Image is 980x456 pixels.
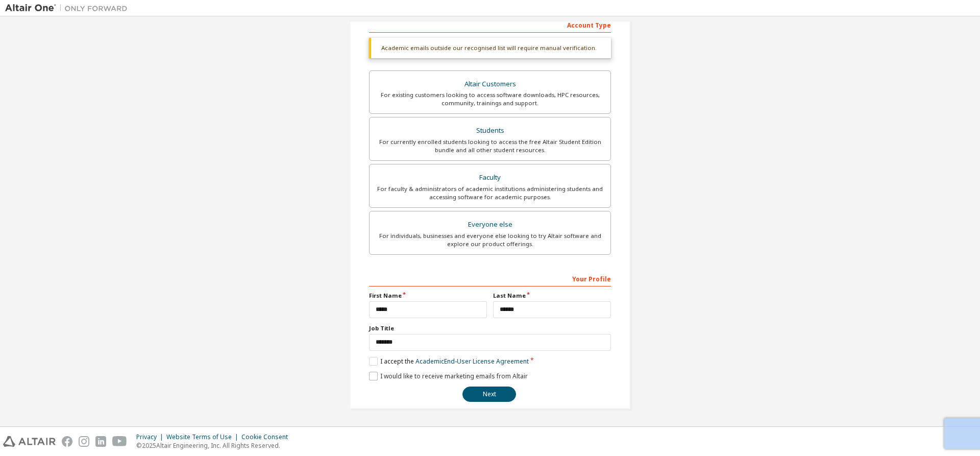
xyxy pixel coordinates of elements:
[95,436,106,447] img: linkedin.svg
[376,138,604,154] div: For currently enrolled students looking to access the free Altair Student Edition bundle and all ...
[62,436,72,447] img: facebook.svg
[369,270,611,286] div: Your Profile
[462,387,516,402] button: Next
[376,124,604,138] div: Students
[376,91,604,107] div: For existing customers looking to access software downloads, HPC resources, community, trainings ...
[5,3,133,13] img: Altair One
[376,77,604,91] div: Altair Customers
[369,16,611,33] div: Account Type
[369,357,529,366] label: I accept the
[79,436,89,447] img: instagram.svg
[166,433,241,441] div: Website Terms of Use
[369,372,528,380] label: I would like to receive marketing emails from Altair
[136,441,294,450] p: © 2025 Altair Engineering, Inc. All Rights Reserved.
[3,436,56,447] img: altair_logo.svg
[376,185,604,201] div: For faculty & administrators of academic institutions administering students and accessing softwa...
[369,292,487,300] label: First Name
[112,436,127,447] img: youtube.svg
[376,218,604,232] div: Everyone else
[136,433,166,441] div: Privacy
[415,357,529,366] a: Academic End-User License Agreement
[493,292,611,300] label: Last Name
[376,232,604,248] div: For individuals, businesses and everyone else looking to try Altair software and explore our prod...
[376,171,604,185] div: Faculty
[369,324,611,332] label: Job Title
[369,38,611,58] div: Academic emails outside our recognised list will require manual verification.
[241,433,294,441] div: Cookie Consent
